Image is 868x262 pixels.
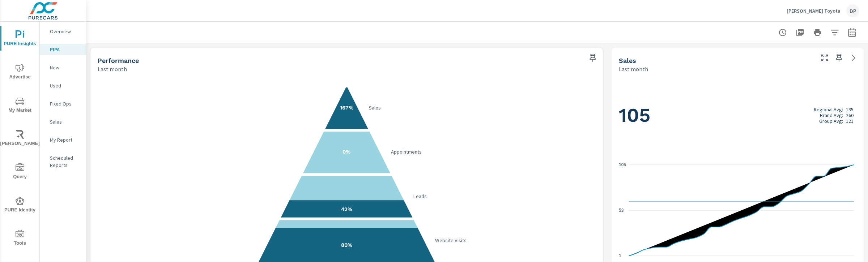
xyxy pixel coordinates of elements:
[846,4,859,17] div: DP
[3,197,37,214] span: PURE Identity
[845,25,859,40] button: Select Date Range
[369,104,381,111] text: Sales
[40,134,86,145] div: My Report
[619,208,624,213] text: 53
[98,57,139,64] h5: Performance
[3,97,37,115] span: My Market
[40,98,86,109] div: Fixed Ops
[787,8,841,14] p: [PERSON_NAME] Toyota
[435,237,467,244] text: Website Visits
[793,25,807,40] button: "Export Report to PDF"
[40,44,86,55] div: PIPA
[587,52,599,64] span: Save this to your personalized report
[619,162,626,167] text: 105
[40,62,86,73] div: New
[98,65,127,73] p: Last month
[50,28,80,35] p: Overview
[50,118,80,125] p: Sales
[3,130,37,148] span: [PERSON_NAME]
[413,193,427,199] text: Leads
[3,163,37,181] span: Query
[619,253,621,258] text: 1
[40,26,86,37] div: Overview
[40,153,86,171] div: Scheduled Reports
[820,112,843,118] p: Brand Avg:
[846,112,854,118] p: 260
[40,80,86,91] div: Used
[50,100,80,107] p: Fixed Ops
[848,52,859,64] a: See more details in report
[619,103,856,128] h1: 105
[819,118,843,124] p: Group Avg:
[819,52,830,64] button: Make Fullscreen
[619,57,636,64] h5: Sales
[50,136,80,143] p: My Report
[814,107,843,112] p: Regional Avg:
[341,206,352,212] text: 42%
[619,65,648,73] p: Last month
[833,52,845,64] span: Save this to your personalized report
[50,64,80,71] p: New
[341,242,352,248] text: 80%
[40,116,86,127] div: Sales
[50,46,80,53] p: PIPA
[3,230,37,248] span: Tools
[810,25,825,40] button: Print Report
[50,154,80,169] p: Scheduled Reports
[846,118,854,124] p: 121
[827,25,842,40] button: Apply Filters
[846,107,854,112] p: 135
[50,82,80,89] p: Used
[343,149,351,155] text: 0%
[3,64,37,81] span: Advertise
[340,104,353,111] text: 167%
[391,149,422,155] text: Appointments
[3,30,37,48] span: PURE Insights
